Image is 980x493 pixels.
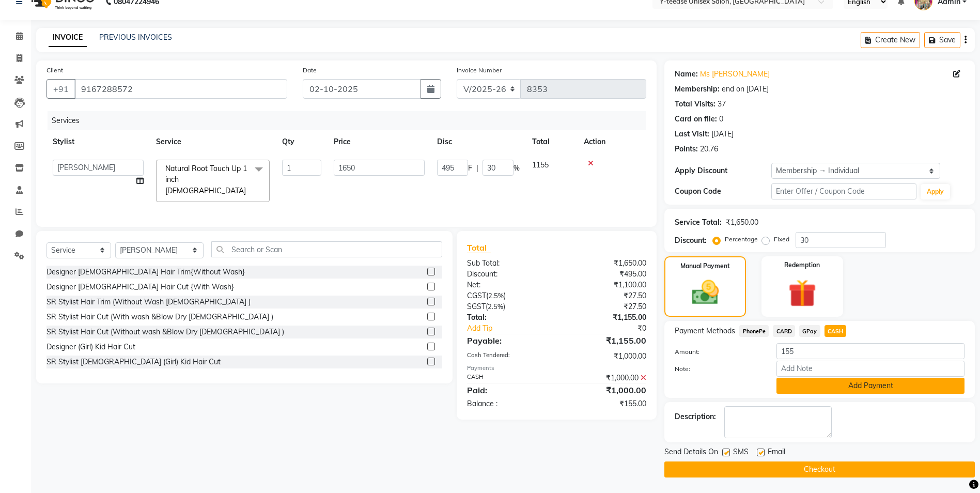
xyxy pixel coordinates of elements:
[557,373,655,383] div: ₹1,000.00
[476,163,478,174] span: |
[246,186,251,195] a: x
[467,364,646,373] div: Payments
[459,323,573,334] a: Add Tip
[726,217,758,228] div: ₹1,650.00
[799,325,820,337] span: GPay
[700,144,718,155] div: 20.76
[459,398,557,409] div: Balance :
[46,342,135,352] div: Designer (Girl) Kid Hair Cut
[557,384,655,396] div: ₹1,000.00
[557,269,655,280] div: ₹495.00
[49,28,87,47] a: INVOICE
[557,351,655,362] div: ₹1,000.00
[46,297,251,307] div: SR Stylist Hair Trim (Without Wash [DEMOGRAPHIC_DATA] )
[675,165,771,176] div: Apply Discount
[557,312,655,323] div: ₹1,155.00
[675,69,698,80] div: Name:
[711,129,734,140] div: [DATE]
[46,66,63,75] label: Client
[675,114,717,125] div: Card on file:
[776,343,965,359] input: Amount
[557,280,655,290] div: ₹1,100.00
[467,291,486,300] span: CGST
[667,364,769,374] label: Note:
[667,347,769,357] label: Amount:
[459,258,557,269] div: Sub Total:
[467,242,491,253] span: Total
[46,327,284,337] div: SR Stylist Hair Cut (Without wash &Blow Dry [DEMOGRAPHIC_DATA] )
[768,446,785,459] span: Email
[664,446,718,459] span: Send Details On
[557,301,655,312] div: ₹27.50
[488,302,503,311] span: 2.5%
[46,267,245,278] div: Designer [DEMOGRAPHIC_DATA] Hair Trim{Without Wash}
[719,114,723,125] div: 0
[675,99,715,110] div: Total Visits:
[675,84,720,95] div: Membership:
[46,357,221,367] div: SR Stylist [DEMOGRAPHIC_DATA] (Girl) Kid Hair Cut
[488,291,504,300] span: 2.5%
[578,130,646,153] th: Action
[675,217,722,228] div: Service Total:
[457,66,502,75] label: Invoice Number
[683,277,727,308] img: _cash.svg
[776,361,965,377] input: Add Note
[276,130,328,153] th: Qty
[861,32,920,48] button: Create New
[46,282,234,292] div: Designer [DEMOGRAPHIC_DATA] Hair Cut {With Wash}
[526,130,578,153] th: Total
[675,411,716,422] div: Description:
[459,373,557,383] div: CASH
[780,276,825,311] img: _gift.svg
[825,325,847,337] span: CASH
[725,235,758,244] label: Percentage
[459,384,557,396] div: Paid:
[46,130,150,153] th: Stylist
[675,186,771,197] div: Coupon Code
[459,351,557,362] div: Cash Tendered:
[459,301,557,312] div: ( )
[467,302,486,311] span: SGST
[784,260,820,270] label: Redemption
[773,325,795,337] span: CARD
[211,241,442,257] input: Search or Scan
[573,323,654,334] div: ₹0
[675,235,707,246] div: Discount:
[718,99,726,110] div: 37
[431,130,526,153] th: Disc
[74,79,287,99] input: Search by Name/Mobile/Email/Code
[675,144,698,155] div: Points:
[680,261,730,271] label: Manual Payment
[557,290,655,301] div: ₹27.50
[557,334,655,347] div: ₹1,155.00
[739,325,769,337] span: PhonePe
[557,258,655,269] div: ₹1,650.00
[774,235,789,244] label: Fixed
[733,446,749,459] span: SMS
[459,290,557,301] div: ( )
[675,326,735,336] span: Payment Methods
[46,79,75,99] button: +91
[700,69,770,80] a: Ms [PERSON_NAME]
[771,183,916,199] input: Enter Offer / Coupon Code
[468,163,472,174] span: F
[664,461,975,477] button: Checkout
[532,160,549,170] span: 1155
[514,163,520,174] span: %
[459,312,557,323] div: Total:
[459,269,557,280] div: Discount:
[48,111,654,130] div: Services
[776,378,965,394] button: Add Payment
[303,66,317,75] label: Date
[722,84,769,95] div: end on [DATE]
[459,334,557,347] div: Payable:
[459,280,557,290] div: Net:
[328,130,431,153] th: Price
[46,312,273,322] div: SR Stylist Hair Cut (With wash &Blow Dry [DEMOGRAPHIC_DATA] )
[99,33,172,42] a: PREVIOUS INVOICES
[150,130,276,153] th: Service
[921,184,950,199] button: Apply
[924,32,960,48] button: Save
[675,129,709,140] div: Last Visit:
[557,398,655,409] div: ₹155.00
